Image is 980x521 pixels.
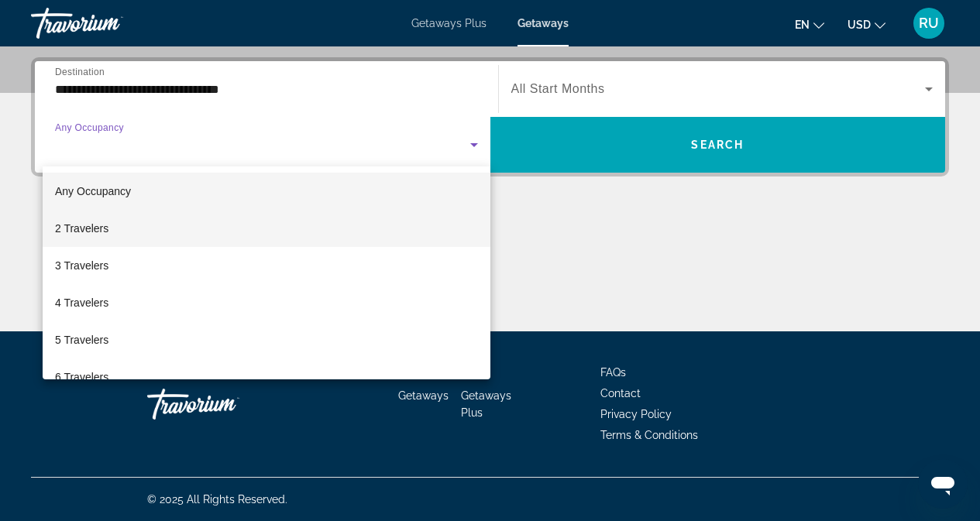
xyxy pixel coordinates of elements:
span: 6 Travelers [55,368,108,386]
span: 5 Travelers [55,331,108,349]
span: 3 Travelers [55,256,108,275]
iframe: Button to launch messaging window [918,459,968,509]
span: 4 Travelers [55,293,108,312]
span: Any Occupancy [55,185,131,197]
span: 2 Travelers [55,219,108,238]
